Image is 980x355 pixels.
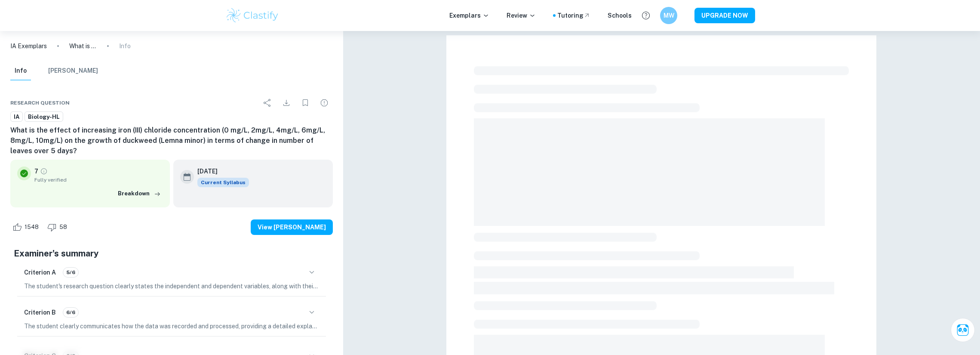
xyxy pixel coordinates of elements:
span: Biology-HL [25,113,63,121]
button: Info [10,62,31,80]
button: View [PERSON_NAME] [251,219,333,235]
button: MW [660,7,677,24]
span: 58 [55,223,72,232]
span: 5/6 [63,269,78,276]
img: Clastify logo [225,7,280,24]
a: Biology-HL [25,111,63,122]
p: 7 [34,167,38,176]
span: 6/6 [63,309,78,316]
button: Breakdown [116,187,163,200]
h6: MW [664,11,673,20]
span: Current Syllabus [197,178,249,187]
div: Like [10,220,43,234]
p: Info [119,41,131,51]
div: Dislike [45,220,72,234]
div: Report issue [316,94,333,111]
h6: Criterion B [24,308,56,317]
h6: [DATE] [197,167,242,176]
h6: What is the effect of increasing iron (III) chloride concentration (0 mg/L, 2mg/L, 4mg/L, 6mg/L, ... [10,125,333,156]
a: IA Exemplars [10,41,47,51]
span: Research question [10,99,70,107]
div: Share [259,94,276,111]
div: This exemplar is based on the current syllabus. Feel free to refer to it for inspiration/ideas wh... [197,178,249,187]
p: The student's research question clearly states the independent and dependent variables, along wit... [24,281,319,291]
h5: Examiner's summary [14,247,329,260]
a: Tutoring [557,11,590,20]
span: 1548 [20,223,43,232]
a: Grade fully verified [40,167,48,175]
div: Download [278,94,295,111]
h6: Criterion A [24,268,56,277]
p: Review [507,11,536,20]
div: Bookmark [297,94,314,111]
p: Exemplars [449,11,489,20]
a: Schools [608,11,632,20]
span: IA [11,113,22,121]
button: UPGRADE NOW [694,8,755,23]
p: What is the effect of increasing iron (III) chloride concentration (0 mg/L, 2mg/L, 4mg/L, 6mg/L, ... [69,41,97,51]
button: Help and Feedback [639,8,653,23]
button: [PERSON_NAME] [48,62,98,80]
a: IA [10,111,23,122]
p: The student clearly communicates how the data was recorded and processed, providing a detailed ex... [24,321,319,331]
button: Ask Clai [951,318,975,342]
span: Fully verified [34,176,163,184]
